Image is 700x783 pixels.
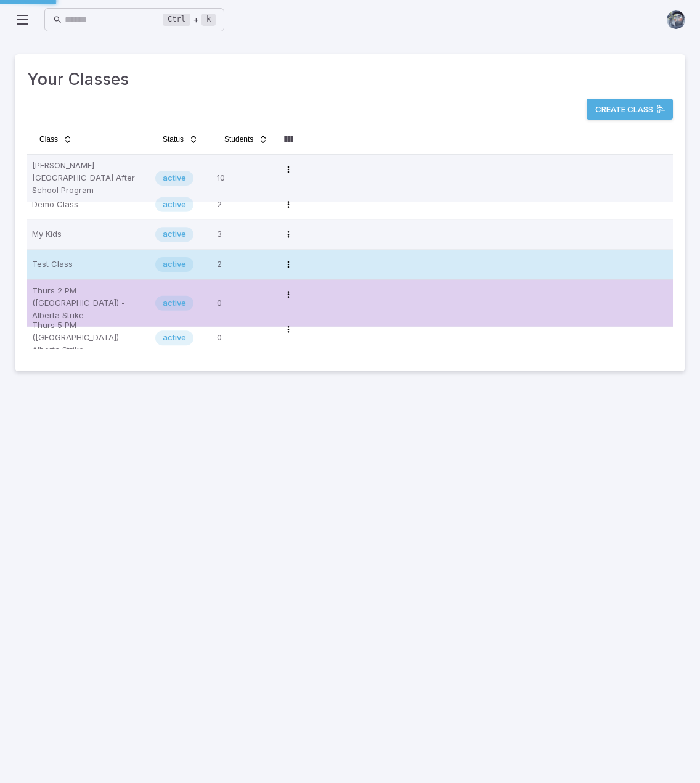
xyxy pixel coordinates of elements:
span: active [155,172,193,184]
p: My Kids [32,224,145,244]
span: Status [163,134,184,144]
p: 2 [217,255,269,274]
button: Students [217,129,275,149]
h3: Your Classes [27,67,673,91]
p: [PERSON_NAME][GEOGRAPHIC_DATA] After School Program [32,160,145,197]
kbd: k [201,14,216,26]
p: 0 [217,285,269,322]
p: 10 [217,160,269,197]
button: Column visibility [279,129,298,149]
span: active [155,332,193,344]
p: Test Class [32,255,145,274]
span: Students [224,134,253,144]
p: Demo Class [32,195,145,215]
kbd: Ctrl [163,14,190,26]
img: andrew.jpg [667,10,685,29]
p: Thurs 5 PM ([GEOGRAPHIC_DATA]) - Alberta Strike [32,319,145,356]
p: 0 [217,319,269,356]
span: active [155,199,193,211]
button: Create Class [587,99,673,120]
p: 2 [217,195,269,215]
p: Thurs 2 PM ([GEOGRAPHIC_DATA]) - Alberta Strike [32,285,145,322]
span: active [155,297,193,310]
span: active [155,228,193,240]
div: + [163,12,216,27]
p: 3 [217,224,269,244]
button: Status [155,129,206,149]
span: active [155,258,193,271]
span: Class [39,134,58,144]
button: Class [32,129,80,149]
